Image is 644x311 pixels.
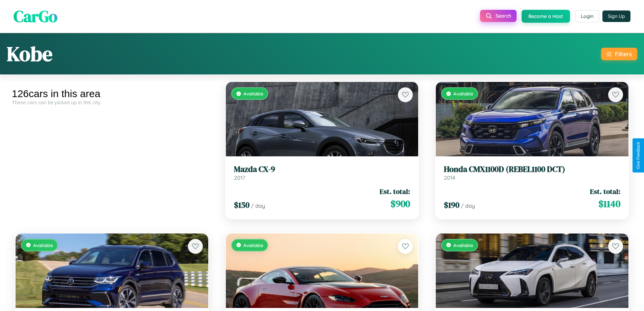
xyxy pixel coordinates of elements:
button: Filters [601,48,637,60]
div: Filters [615,50,632,58]
span: Available [33,242,53,248]
span: 2017 [234,174,245,181]
span: 2014 [444,174,455,181]
span: $ 190 [444,199,459,210]
span: Available [243,91,263,96]
div: 126 cars in this area [12,88,212,99]
div: These cars can be picked up in this city. [12,99,212,105]
span: Available [243,242,263,248]
span: $ 900 [390,197,410,210]
span: $ 1140 [598,197,620,210]
a: Honda CMX1100D (REBEL1100 DCT)2014 [444,164,620,181]
span: Est. total: [590,186,620,196]
button: Sign Up [602,10,630,22]
span: $ 150 [234,199,249,210]
h1: Kobe [7,40,52,68]
span: / day [251,202,265,209]
span: / day [461,202,475,209]
h3: Honda CMX1100D (REBEL1100 DCT) [444,164,620,174]
button: Search [480,10,517,22]
div: Give Feedback [636,142,641,169]
h3: Mazda CX-9 [234,164,410,174]
span: Available [453,91,473,96]
span: Search [496,13,511,19]
span: Available [453,242,473,248]
span: CarGo [14,5,57,27]
button: Become a Host [522,10,570,23]
button: Login [575,10,599,22]
span: Est. total: [380,186,410,196]
a: Mazda CX-92017 [234,164,410,181]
